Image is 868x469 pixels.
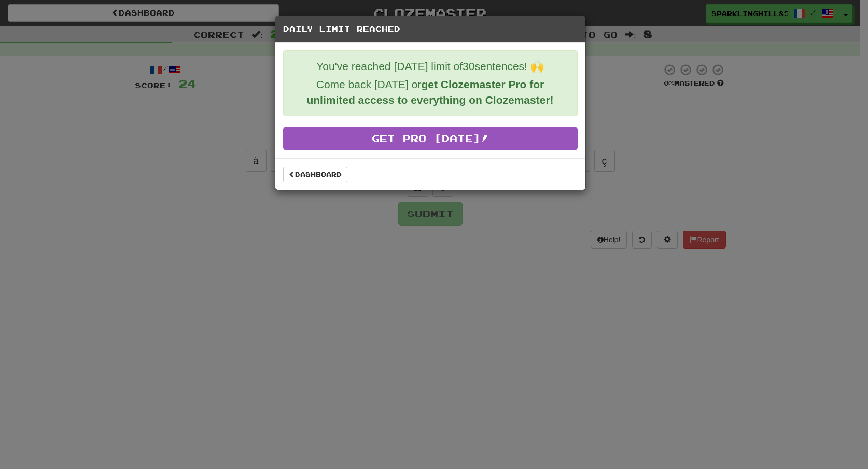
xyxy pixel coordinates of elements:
p: You've reached [DATE] limit of 30 sentences! 🙌 [291,59,569,74]
a: Get Pro [DATE]! [283,127,578,150]
strong: get Clozemaster Pro for unlimited access to everything on Clozemaster! [306,78,553,106]
a: Dashboard [283,167,347,182]
h5: Daily Limit Reached [283,24,578,34]
p: Come back [DATE] or [291,77,569,108]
